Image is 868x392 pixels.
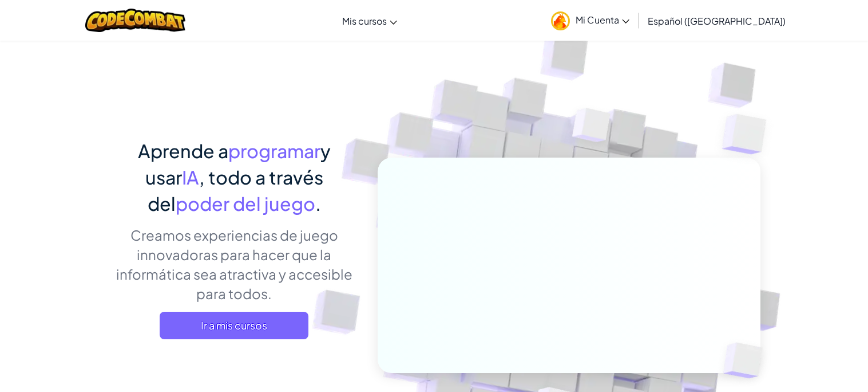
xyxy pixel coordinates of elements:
span: . [315,192,321,215]
span: Mi Cuenta [576,14,629,26]
a: Español ([GEOGRAPHIC_DATA]) [642,5,791,36]
span: IA [182,166,199,189]
span: poder del juego [176,192,315,215]
a: Ir a mis cursos [160,312,308,339]
span: programar [228,139,320,162]
img: Overlap cubes [550,85,633,171]
img: avatar [551,11,570,30]
img: Overlap cubes [699,86,798,183]
p: Creamos experiencias de juego innovadoras para hacer que la informática sea atractiva y accesible... [108,225,360,303]
img: CodeCombat logo [85,9,185,32]
span: Español ([GEOGRAPHIC_DATA]) [648,15,786,27]
a: Mis cursos [336,5,403,36]
span: , todo a través del [148,166,323,215]
a: Mi Cuenta [545,2,635,38]
span: Mis cursos [342,15,387,27]
span: Aprende a [138,139,228,162]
